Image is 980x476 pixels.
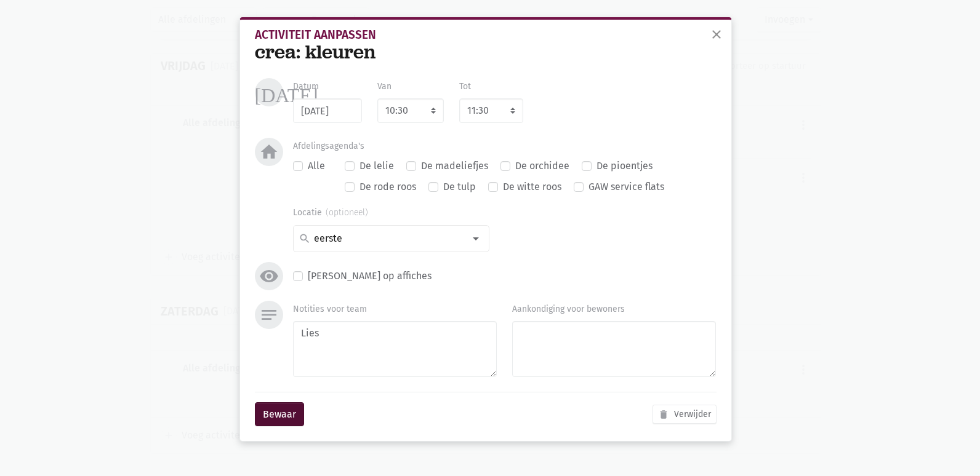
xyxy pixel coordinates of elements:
[293,303,367,316] label: Notities voor team
[312,231,464,247] input: eerste
[308,158,325,174] label: Alle
[512,303,625,316] label: Aankondiging voor bewoners
[596,158,653,174] label: De pioentjes
[293,206,368,220] label: Locatie
[308,268,432,284] label: [PERSON_NAME] op affiches
[658,409,669,420] i: delete
[255,41,717,63] div: crea: kleuren
[515,158,569,174] label: De orchidee
[293,80,319,93] label: Datum
[359,158,394,174] label: De lelie
[259,305,279,325] i: notes
[255,82,318,102] i: [DATE]
[255,402,304,427] button: Bewaar
[359,179,416,195] label: De rode roos
[259,142,279,162] i: home
[259,266,279,286] i: visibility
[443,179,476,195] label: De tulp
[255,30,717,41] div: Activiteit aanpassen
[588,179,664,195] label: GAW service flats
[653,405,717,424] button: Verwijder
[709,27,724,42] span: close
[377,80,392,93] label: Van
[503,179,561,195] label: De witte roos
[704,22,729,49] button: sluiten
[421,158,488,174] label: De madeliefjes
[459,80,471,93] label: Tot
[293,140,364,153] label: Afdelingsagenda's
